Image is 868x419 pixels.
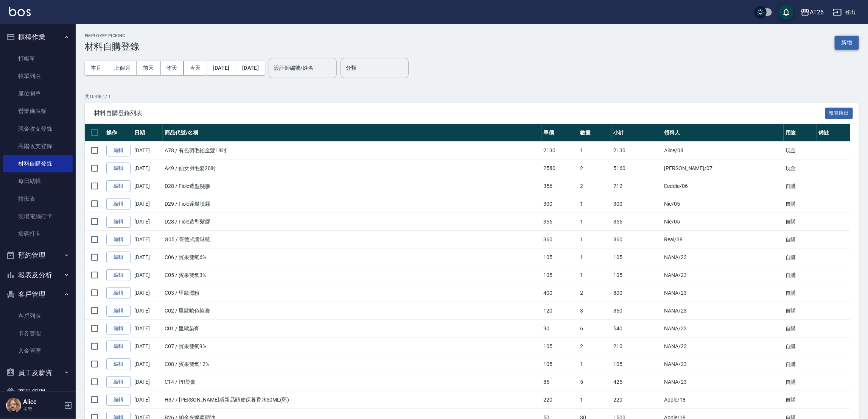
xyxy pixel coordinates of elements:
[541,320,578,338] td: 90
[106,358,131,370] a: 編輯
[104,124,132,142] th: 操作
[611,338,662,355] td: 210
[578,391,611,409] td: 1
[132,391,163,409] td: [DATE]
[541,302,578,320] td: 120
[662,302,784,320] td: NANA /23
[3,50,73,67] a: 打帳單
[611,142,662,159] td: 2130
[132,302,163,320] td: [DATE]
[611,177,662,195] td: 712
[825,109,853,116] a: 報表匯出
[541,266,578,284] td: 105
[3,27,73,47] button: 櫃檯作業
[541,124,578,142] th: 單價
[784,284,817,302] td: 自購
[578,195,611,213] td: 1
[662,159,784,177] td: [PERSON_NAME] /07
[132,266,163,284] td: [DATE]
[611,302,662,320] td: 360
[662,231,784,249] td: Real /38
[662,213,784,231] td: Nic /05
[810,8,824,17] div: AT26
[662,355,784,373] td: NANA /23
[132,249,163,266] td: [DATE]
[132,320,163,338] td: [DATE]
[163,355,541,373] td: C08 / 賓果雙氧12%
[106,394,131,406] a: 編輯
[662,249,784,266] td: NANA /23
[611,195,662,213] td: 300
[3,245,73,265] button: 預約管理
[85,33,139,38] h2: Employee Picking
[835,39,859,46] a: 新增
[611,249,662,266] td: 105
[784,142,817,159] td: 現金
[578,124,611,142] th: 數量
[578,231,611,249] td: 1
[662,195,784,213] td: Nic /05
[541,338,578,355] td: 105
[578,373,611,391] td: 5
[784,159,817,177] td: 現金
[784,320,817,338] td: 自購
[662,320,784,338] td: NANA /23
[662,338,784,355] td: NANA /23
[3,285,73,304] button: 客戶管理
[784,213,817,231] td: 自購
[784,338,817,355] td: 自購
[163,195,541,213] td: D29 / Fiole蓬鬆噴霧
[163,231,541,249] td: G05 / 哥德式雪球藍
[108,61,137,75] button: 上個月
[3,307,73,325] a: 客戶列表
[611,231,662,249] td: 360
[578,159,611,177] td: 2
[784,231,817,249] td: 自購
[163,266,541,284] td: C05 / 賓果雙氧3%
[784,124,817,142] th: 用途
[541,391,578,409] td: 220
[85,61,108,75] button: 本月
[662,124,784,142] th: 領料人
[578,355,611,373] td: 1
[163,284,541,302] td: C03 / 里歐漂粉
[798,5,827,20] button: AT26
[163,142,541,159] td: A78 / 有色羽毛鉑金髮18吋
[184,61,207,75] button: 今天
[611,391,662,409] td: 220
[784,391,817,409] td: 自購
[106,305,131,317] a: 編輯
[611,124,662,142] th: 小計
[6,398,21,413] img: Person
[163,249,541,266] td: C06 / 賓果雙氧6%
[825,108,853,119] button: 報表匯出
[85,93,859,100] p: 共 104 筆, 1 / 1
[163,391,541,409] td: H37 / [PERSON_NAME]斯新品頭皮保養香水50ML(藍)
[132,355,163,373] td: [DATE]
[784,177,817,195] td: 自購
[160,61,184,75] button: 昨天
[3,102,73,120] a: 營業儀表板
[578,338,611,355] td: 2
[541,373,578,391] td: 85
[3,208,73,225] a: 現場電腦打卡
[236,61,265,75] button: [DATE]
[541,177,578,195] td: 356
[3,265,73,285] button: 報表及分析
[106,341,131,352] a: 編輯
[163,338,541,355] td: C07 / 賓果雙氧9%
[163,373,541,391] td: C14 / PR染膏
[106,252,131,263] a: 編輯
[163,302,541,320] td: C02 / 里歐嗆色染膏
[817,124,850,142] th: 備註
[3,120,73,138] a: 現金收支登錄
[541,284,578,302] td: 400
[163,213,541,231] td: D28 / Fiole造型髮膠
[3,190,73,208] a: 排班表
[106,216,131,228] a: 編輯
[784,249,817,266] td: 自購
[3,85,73,102] a: 座位開單
[662,142,784,159] td: Alice /08
[163,159,541,177] td: A49 / 仙女羽毛髮20吋
[3,225,73,242] a: 掃碼打卡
